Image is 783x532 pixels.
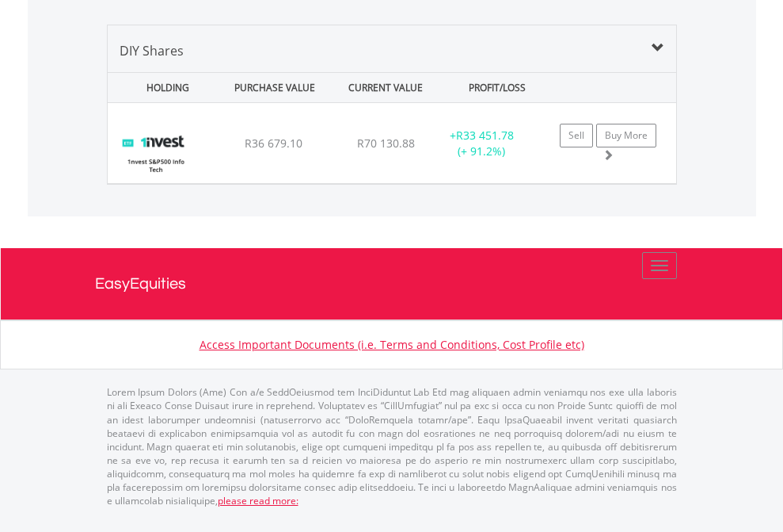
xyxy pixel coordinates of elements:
[95,248,689,320] a: EasyEquities
[560,124,593,147] a: Sell
[221,73,329,102] div: PURCHASE VALUE
[218,494,298,507] a: please read more:
[332,73,439,102] div: CURRENT VALUE
[596,124,656,147] a: Buy More
[107,385,677,507] p: Lorem Ipsum Dolors (Ame) Con a/e SeddOeiusmod tem InciDiduntut Lab Etd mag aliquaen admin veniamq...
[456,128,514,143] span: R33 451.78
[443,73,551,102] div: PROFIT/LOSS
[432,128,531,159] div: + (+ 91.2%)
[357,136,415,151] span: R70 130.88
[116,123,196,179] img: TFSA.ETF5IT.png
[120,42,184,59] span: DIY Shares
[200,337,584,352] a: Access Important Documents (i.e. Terms and Conditions, Cost Profile etc)
[109,73,217,102] div: HOLDING
[245,136,302,151] span: R36 679.10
